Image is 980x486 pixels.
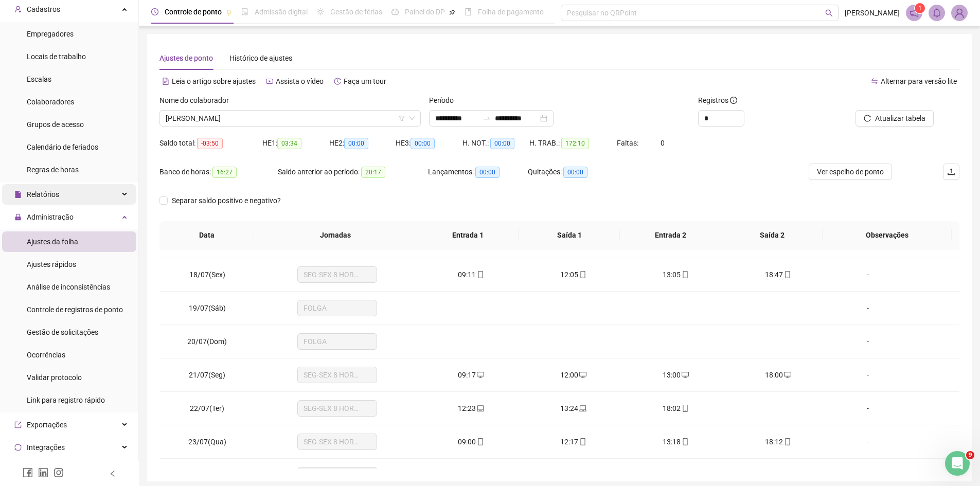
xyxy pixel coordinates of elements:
span: Gestão de férias [330,8,382,16]
div: HE 3: [396,137,462,149]
span: left [109,470,116,477]
label: Período [429,95,460,106]
span: Separar saldo positivo e negativo? [168,195,285,206]
sup: 1 [915,3,925,13]
span: file [14,191,22,198]
span: pushpin [226,9,232,15]
span: export [14,421,22,428]
span: Alternar para versão lite [881,77,957,85]
span: dashboard [391,8,399,15]
span: JONATAS SENNA [166,111,415,126]
div: Quitações: [528,166,628,178]
span: mobile [783,438,791,445]
span: 1 [918,5,922,12]
span: Cadastros [27,5,60,13]
span: mobile [476,438,484,445]
span: FOLGA [304,300,371,316]
span: Administração [27,213,74,221]
span: 00:00 [475,167,500,178]
span: Ocorrências [27,351,65,359]
span: Leia o artigo sobre ajustes [172,77,256,85]
span: upload [947,168,955,176]
span: - [867,337,869,346]
div: HE 2: [329,137,396,149]
span: 00:00 [344,138,368,149]
span: instagram [54,467,64,478]
span: Calendário de feriados [27,143,98,151]
div: H. NOT.: [462,137,529,149]
span: file-done [241,8,248,15]
span: desktop [681,371,689,379]
span: Painel do DP [405,8,445,16]
span: linkedin [38,467,48,478]
span: Faltas: [617,139,640,147]
span: to [483,114,491,122]
span: Ajustes rápidos [27,260,76,268]
span: 18/07(Sex) [189,271,225,279]
span: mobile [783,271,791,278]
span: clock-circle [151,8,158,15]
span: pushpin [449,9,455,15]
span: 18:47 [765,271,783,279]
span: down [409,115,415,121]
span: - [867,404,869,412]
th: Jornadas [254,221,417,249]
span: Relatórios [27,190,59,199]
span: 0 [661,139,665,147]
span: 21/07(Seg) [189,371,225,379]
span: Regras de horas [27,166,79,174]
span: reload [864,115,871,122]
span: swap [871,78,878,85]
div: Saldo total: [159,137,262,149]
span: 09:00 [458,438,476,446]
th: Observações [823,221,952,249]
span: - [867,371,869,379]
span: 16:27 [212,167,237,178]
th: Saída 1 [519,221,620,249]
span: 20/07(Dom) [187,337,227,346]
span: laptop [578,405,586,412]
span: 13:18 [663,438,681,446]
span: Validar protocolo [27,373,82,382]
span: Assista o vídeo [276,77,324,85]
span: Escalas [27,75,51,83]
span: desktop [578,371,586,379]
th: Entrada 2 [620,221,721,249]
span: mobile [476,271,484,278]
span: Ver espelho de ponto [817,166,884,177]
span: 00:00 [490,138,514,149]
span: user-add [14,6,22,13]
span: Ajustes da folha [27,238,78,246]
span: 172:10 [561,138,589,149]
div: Lançamentos: [428,166,528,178]
div: Saldo anterior ao período: [278,166,428,178]
span: book [465,8,472,15]
span: 23/07(Qua) [188,438,226,446]
span: Controle de registros de ponto [27,305,123,314]
span: mobile [681,405,689,412]
th: Saída 2 [721,221,823,249]
span: [PERSON_NAME] [845,7,900,19]
span: Link para registro rápido [27,396,105,404]
span: 13:05 [663,271,681,279]
span: - [867,304,869,312]
span: facebook [23,467,33,478]
span: - [867,271,869,279]
span: mobile [681,271,689,278]
span: bell [932,8,941,17]
span: FOLGA [304,334,371,349]
span: Folha de pagamento [478,8,544,16]
span: history [334,78,341,85]
span: mobile [578,438,586,445]
span: 09:11 [458,271,476,279]
span: 12:17 [560,438,578,446]
span: 18:12 [765,438,783,446]
span: Empregadores [27,30,74,38]
span: SEG-SEX 8 HORAS LAB [304,434,371,449]
span: Histórico de ajustes [229,54,292,62]
span: 00:00 [563,167,587,178]
span: notification [910,8,919,17]
span: Registros [698,95,737,106]
span: filter [399,115,405,121]
span: Observações [831,229,943,241]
